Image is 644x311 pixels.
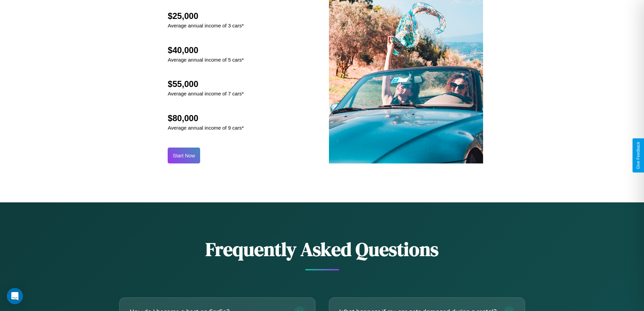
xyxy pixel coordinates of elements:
[168,113,244,123] h2: $80,000
[168,21,244,30] p: Average annual income of 3 cars*
[7,288,23,304] div: Open Intercom Messenger
[168,148,200,163] button: Start Now
[119,236,525,262] h2: Frequently Asked Questions
[636,142,641,169] div: Give Feedback
[168,55,244,64] p: Average annual income of 5 cars*
[168,79,244,89] h2: $55,000
[168,89,244,98] p: Average annual income of 7 cars*
[168,123,244,132] p: Average annual income of 9 cars*
[168,11,244,21] h2: $25,000
[168,45,244,55] h2: $40,000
